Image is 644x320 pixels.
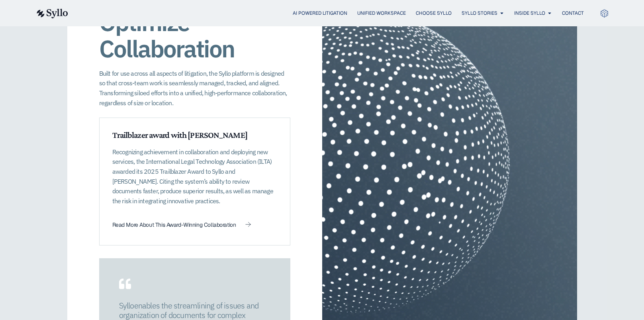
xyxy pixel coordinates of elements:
[112,222,251,228] a: Read More About This Award-Winning Collaboration
[112,130,247,140] span: Trailblazer award with [PERSON_NAME]
[462,10,497,17] a: Syllo Stories
[357,10,406,17] a: Unified Workspace
[514,10,545,17] a: Inside Syllo
[119,300,134,311] span: Syllo
[562,10,584,17] a: Contact
[416,10,452,17] a: Choose Syllo
[112,147,277,206] p: Recognizing achievement in collaboration and deploying new services, the International Legal Tech...
[99,69,290,108] p: Built for use across all aspects of litigation, the Syllo platform is designed so that cross-team...
[293,10,347,17] a: AI Powered Litigation
[84,10,584,17] nav: Menu
[35,9,68,18] img: syllo
[99,9,290,62] h1: Optimize Collaboration
[112,222,236,228] span: Read More About This Award-Winning Collaboration
[84,10,584,17] div: Menu Toggle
